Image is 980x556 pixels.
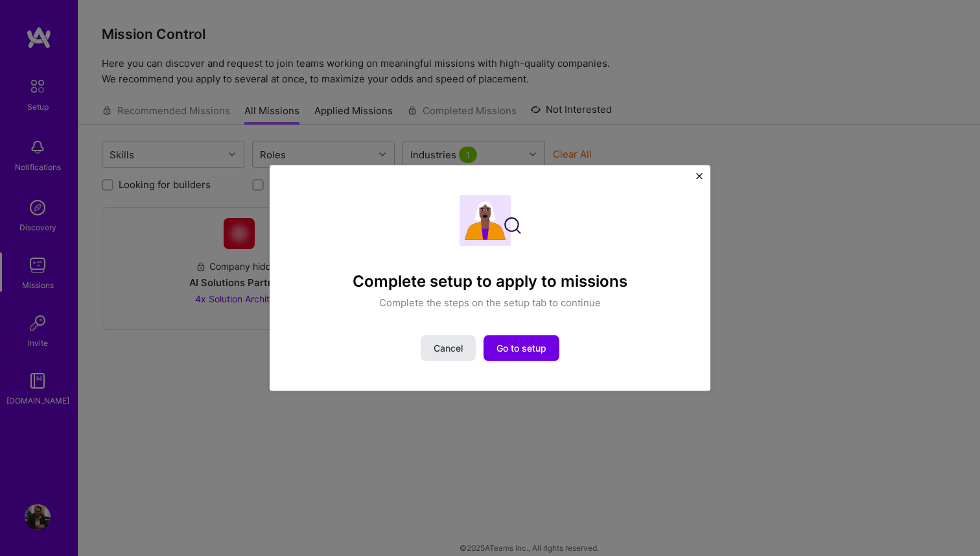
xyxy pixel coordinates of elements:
img: Complete setup illustration [460,195,521,246]
p: Complete the steps on the setup tab to continue [379,296,601,309]
h4: Complete setup to apply to missions [353,272,627,291]
button: Go to setup [484,335,559,361]
span: Go to setup [496,342,546,355]
button: Close [696,173,703,186]
button: Cancel [421,335,476,361]
span: Cancel [434,342,463,355]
